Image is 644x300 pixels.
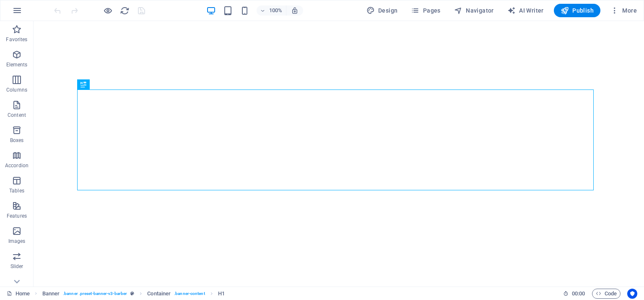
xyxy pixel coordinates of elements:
button: Navigator [451,4,497,17]
span: . banner .preset-banner-v3-barber [63,289,127,299]
p: Boxes [10,137,24,144]
span: Publish [561,6,594,15]
span: AI Writer [507,6,544,15]
h6: 100% [269,5,283,16]
div: Design (Ctrl+Alt+Y) [363,4,401,17]
button: Click here to leave preview mode and continue editing [103,5,113,16]
button: AI Writer [504,4,547,17]
button: reload [119,5,130,16]
span: Design [366,6,398,15]
p: Features [7,213,27,219]
span: : [578,290,579,297]
p: Tables [9,187,24,194]
p: Content [8,112,26,118]
p: Elements [6,61,28,68]
p: Accordion [5,162,29,169]
i: Reload page [120,6,130,16]
button: Usercentrics [627,289,637,299]
button: Code [592,289,621,299]
span: Click to select. Double-click to edit [42,289,60,299]
i: On resize automatically adjust zoom level to fit chosen device. [291,7,299,14]
p: Favorites [6,36,27,43]
span: Click to select. Double-click to edit [218,289,225,299]
button: Design [363,4,401,17]
nav: breadcrumb [42,289,225,299]
button: 100% [257,5,286,16]
button: Publish [554,4,600,17]
span: More [610,6,637,15]
i: This element is a customizable preset [130,291,134,296]
span: Navigator [454,6,494,15]
button: Pages [408,4,444,17]
p: Images [8,238,26,245]
span: 00 00 [572,289,585,299]
span: Code [596,289,617,299]
button: More [607,4,640,17]
span: Click to select. Double-click to edit [147,289,171,299]
p: Slider [10,263,23,270]
span: Pages [411,6,440,15]
a: Click to cancel selection. Double-click to open Pages [7,289,30,299]
p: Columns [6,87,27,93]
h6: Session time [563,289,585,299]
span: . banner-content [174,289,205,299]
